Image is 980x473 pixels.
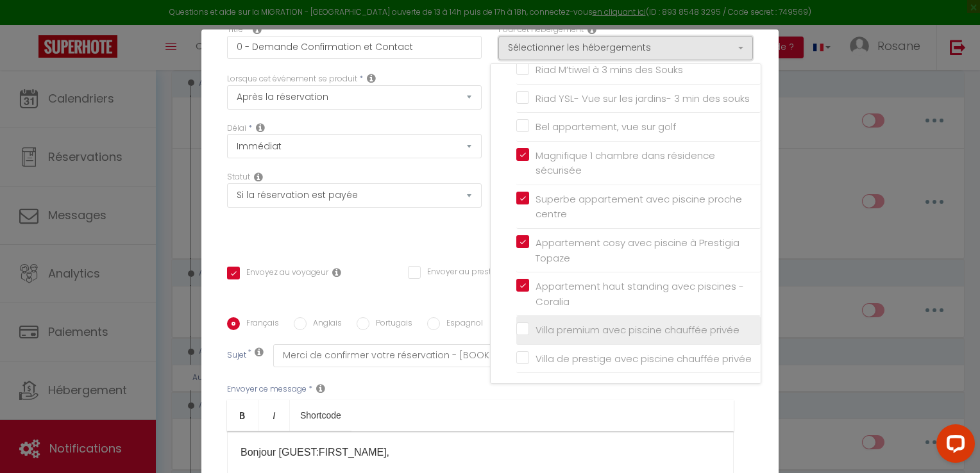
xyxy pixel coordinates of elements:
i: Envoyer au voyageur [332,267,341,278]
label: Anglais [307,317,342,331]
i: Event Occur [367,73,376,83]
a: Shortcode [290,400,351,431]
label: Lorsque cet événement se produit [227,73,357,85]
span: Villa de prestige avec piscine chauffée privée [536,352,752,365]
p: Bonjour [GUEST:FIRST_NAME], [241,445,720,460]
label: Portugais [369,317,412,331]
i: This Rental [587,24,596,35]
i: Title [253,24,262,35]
i: Booking status [254,172,263,182]
label: Envoyer ce message [227,383,307,395]
i: Message [316,383,325,394]
span: Appartement haut standing avec piscines - Coralia [536,279,744,308]
label: Délai [227,122,246,135]
label: Sujet [227,349,246,363]
label: Pour cet hébergement [498,24,584,36]
span: Riad YSL- Vue sur les jardins- 3 min des souks [536,92,750,105]
a: Italic [258,400,290,431]
label: Titre [227,24,243,36]
i: Subject [255,347,264,357]
a: Bold [227,400,258,431]
button: Sélectionner les hébergements [498,36,753,60]
label: Statut [227,171,250,183]
span: Superbe appartement avec piscine proche centre [536,192,742,221]
iframe: LiveChat chat widget [926,419,980,473]
label: Français [240,317,279,331]
label: Espagnol [440,317,483,331]
i: Action Time [256,122,265,133]
span: Appartement cosy avec piscine à Prestigia Topaze [536,236,739,265]
span: Magnifique 1 chambre dans résidence sécurisée [536,149,715,178]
